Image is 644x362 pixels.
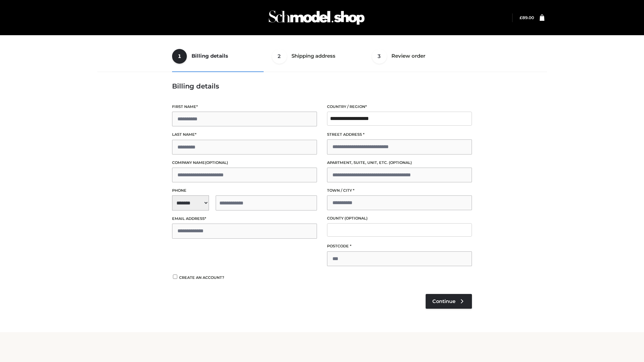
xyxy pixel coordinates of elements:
[389,160,412,165] span: (optional)
[205,160,228,165] span: (optional)
[327,187,472,194] label: Town / City
[327,160,472,166] label: Apartment, suite, unit, etc.
[520,15,534,20] bdi: 89.00
[172,275,178,279] input: Create an account?
[426,294,472,309] a: Continue
[344,216,368,221] span: (optional)
[179,275,224,280] span: Create an account?
[327,215,472,222] label: County
[327,104,472,110] label: Country / Region
[520,15,534,20] a: £89.00
[172,216,317,222] label: Email address
[327,243,472,249] label: Postcode
[172,104,317,110] label: First name
[172,187,317,194] label: Phone
[172,131,317,138] label: Last name
[172,160,317,166] label: Company name
[520,15,522,20] span: £
[266,4,367,31] img: Schmodel Admin 964
[327,131,472,138] label: Street address
[432,298,455,304] span: Continue
[172,82,472,90] h3: Billing details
